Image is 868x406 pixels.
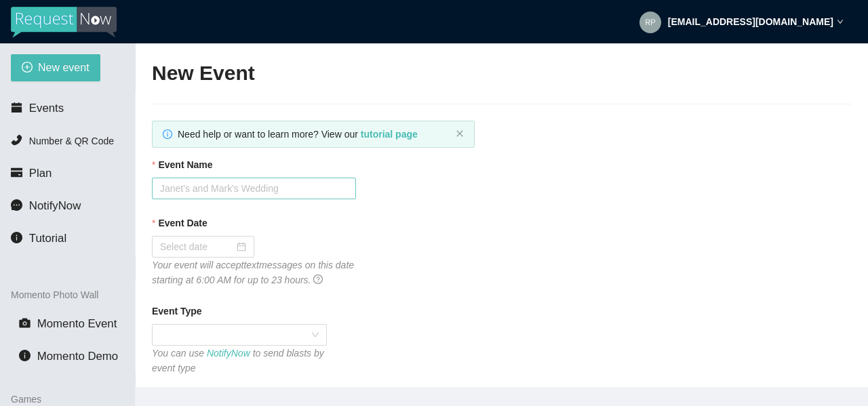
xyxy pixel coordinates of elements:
[11,54,100,81] button: plus-circleNew event
[22,62,33,75] span: plus-circle
[29,199,81,212] span: NotifyNow
[19,350,31,361] span: info-circle
[152,304,202,319] b: Event Type
[29,136,114,146] span: Number & QR Code
[152,346,327,375] div: You can use to send blasts by event type
[11,232,22,243] span: info-circle
[37,350,118,363] span: Momento Demo
[29,232,66,245] span: Tutorial
[456,129,464,138] span: close
[29,102,64,115] span: Events
[11,167,22,178] span: credit-card
[178,129,418,140] span: Need help or want to learn more? View our
[152,260,354,285] i: Your event will accept text messages on this date starting at 6:00 AM for up to 23 hours.
[160,239,234,254] input: Select date
[456,129,464,138] button: close
[11,102,22,113] span: calendar
[207,348,250,359] a: NotifyNow
[37,317,117,330] span: Momento Event
[158,216,207,230] b: Event Date
[19,317,31,329] span: camera
[158,157,212,172] b: Event Name
[152,178,356,199] input: Janet's and Mark's Wedding
[163,129,172,139] span: info-circle
[11,199,22,211] span: message
[361,129,418,140] a: tutorial page
[639,12,661,33] img: 5b1edd0a233595123be31e57a207736d
[668,16,833,27] strong: [EMAIL_ADDRESS][DOMAIN_NAME]
[313,275,323,284] span: question-circle
[11,7,117,38] img: RequestNow
[837,18,844,25] span: down
[11,134,22,146] span: phone
[29,167,52,180] span: Plan
[38,59,90,76] span: New event
[152,60,852,87] h2: New Event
